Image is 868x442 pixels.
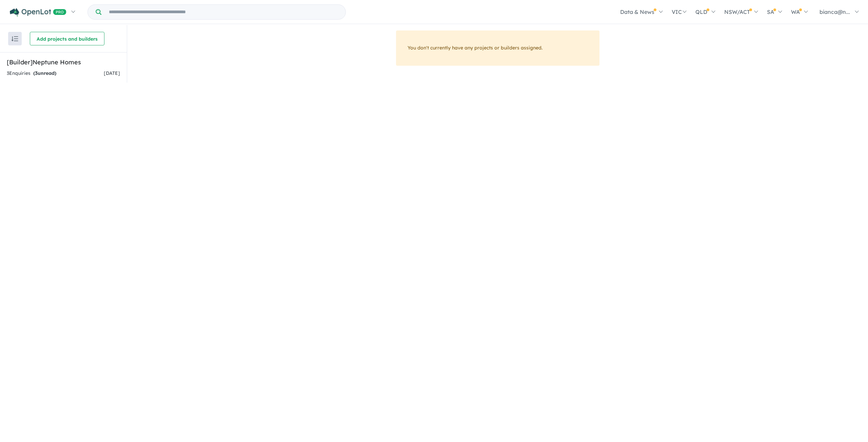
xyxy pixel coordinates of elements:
[820,8,850,15] span: bianca@n...
[7,58,120,67] h5: [Builder] Neptune Homes
[396,30,599,66] div: You don't currently have any projects or builders assigned.
[30,32,104,45] button: Add projects and builders
[33,70,56,76] strong: ( unread)
[12,36,18,41] img: sort.svg
[7,69,56,78] div: 3 Enquir ies
[10,8,66,17] img: Openlot PRO Logo White
[104,70,120,76] span: [DATE]
[35,70,38,76] span: 3
[103,5,344,19] input: Try estate name, suburb, builder or developer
